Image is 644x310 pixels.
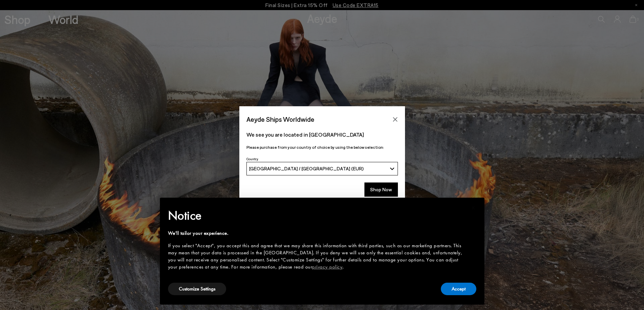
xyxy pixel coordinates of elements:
[312,263,342,270] a: privacy policy
[466,200,482,216] button: Close this notice
[390,114,400,124] button: Close
[168,230,466,237] div: We'll tailor your experience.
[168,207,466,224] h2: Notice
[441,283,476,295] button: Accept
[364,182,398,197] button: Shop Now
[246,131,398,139] p: We see you are located in [GEOGRAPHIC_DATA]
[168,283,226,295] button: Customize Settings
[471,202,476,213] span: ×
[246,144,398,150] p: Please purchase from your country of choice by using the below selection:
[168,242,466,271] div: If you select "Accept", you accept this and agree that we may share this information with third p...
[246,157,258,161] span: Country
[249,166,364,171] span: [GEOGRAPHIC_DATA] / [GEOGRAPHIC_DATA] (EUR)
[246,113,314,125] span: Aeyde Ships Worldwide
